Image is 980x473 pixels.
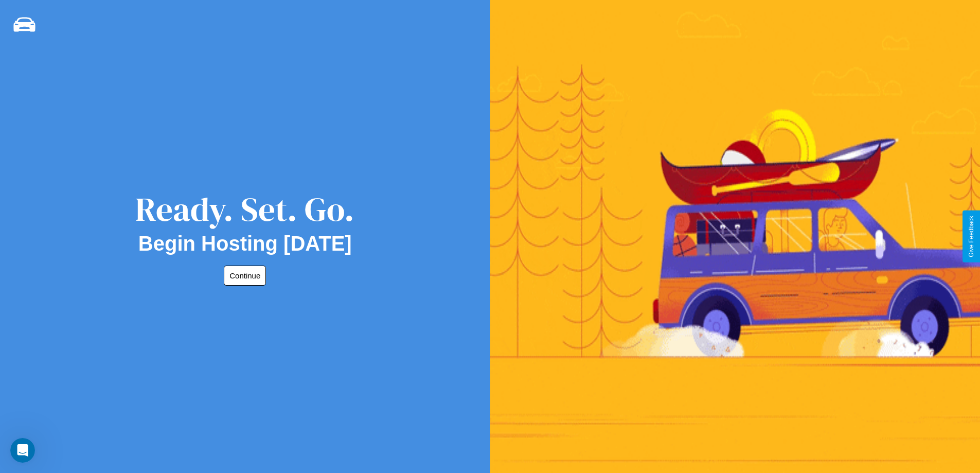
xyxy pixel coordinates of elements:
iframe: Intercom live chat [10,438,35,463]
div: Ready. Set. Go. [135,186,354,232]
div: Give Feedback [968,216,975,257]
h2: Begin Hosting [DATE] [138,232,352,255]
button: Continue [224,266,266,286]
